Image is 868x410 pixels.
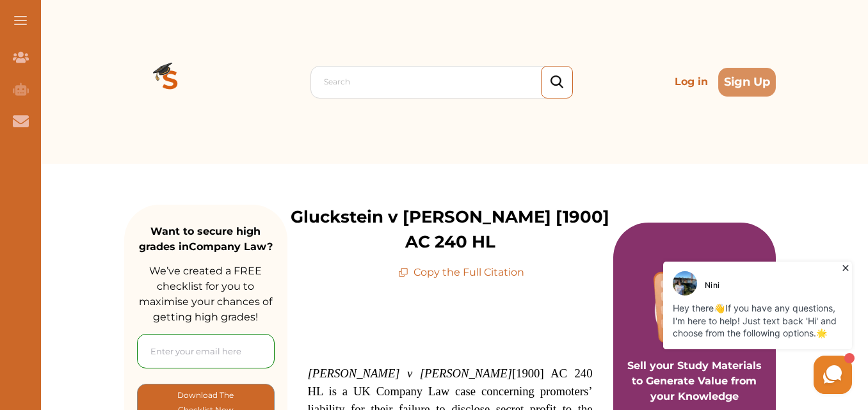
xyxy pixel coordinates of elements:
[718,68,776,97] button: Sign Up
[398,265,524,280] p: Copy the Full Citation
[139,265,272,323] span: We’ve created a FREE checklist for you to maximise your chances of getting high grades!
[551,75,563,89] img: search_icon
[561,258,855,397] iframe: HelpCrunch
[124,36,216,128] img: Logo
[139,225,273,253] strong: Want to secure high grades in Company Law ?
[670,69,713,95] p: Log in
[308,367,512,380] em: [PERSON_NAME] v [PERSON_NAME]
[287,205,613,255] p: Gluckstein v [PERSON_NAME] [1900] AC 240 HL
[137,334,275,368] input: Enter your email here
